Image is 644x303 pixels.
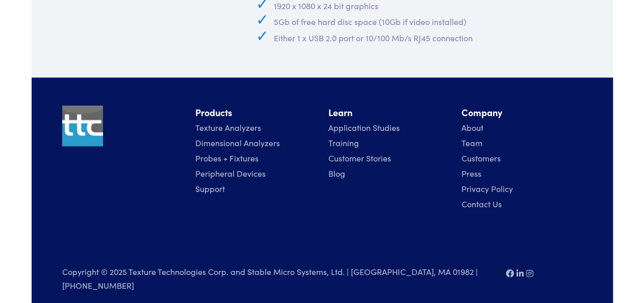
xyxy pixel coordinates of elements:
[195,105,316,120] li: Products
[328,105,449,120] li: Learn
[461,152,501,163] a: Customers
[195,137,280,148] a: Dimensional Analyzers
[328,168,345,179] a: Blog
[195,152,259,163] a: Probes + Fixtures
[62,265,494,292] p: Copyright © 2025 Texture Technologies Corp. and Stable Micro Systems, Ltd. | [GEOGRAPHIC_DATA], M...
[256,12,582,29] li: 5Gb of free hard disc space (10Gb if video installed)
[328,152,391,163] a: Customer Stories
[256,29,582,45] li: Either 1 x USB 2.0 port or 10/100 Mb/s RJ45 connection
[328,137,359,148] a: Training
[328,122,400,133] a: Application Studies
[461,198,502,209] a: Contact Us
[195,183,225,194] a: Support
[62,105,103,146] img: ttc_logo_1x1_v1.0.png
[461,168,481,179] a: Press
[461,122,483,133] a: About
[195,168,266,179] a: Peripheral Devices
[195,122,261,133] a: Texture Analyzers
[62,280,134,291] a: [PHONE_NUMBER]
[461,105,582,120] li: Company
[461,137,482,148] a: Team
[461,183,513,194] a: Privacy Policy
